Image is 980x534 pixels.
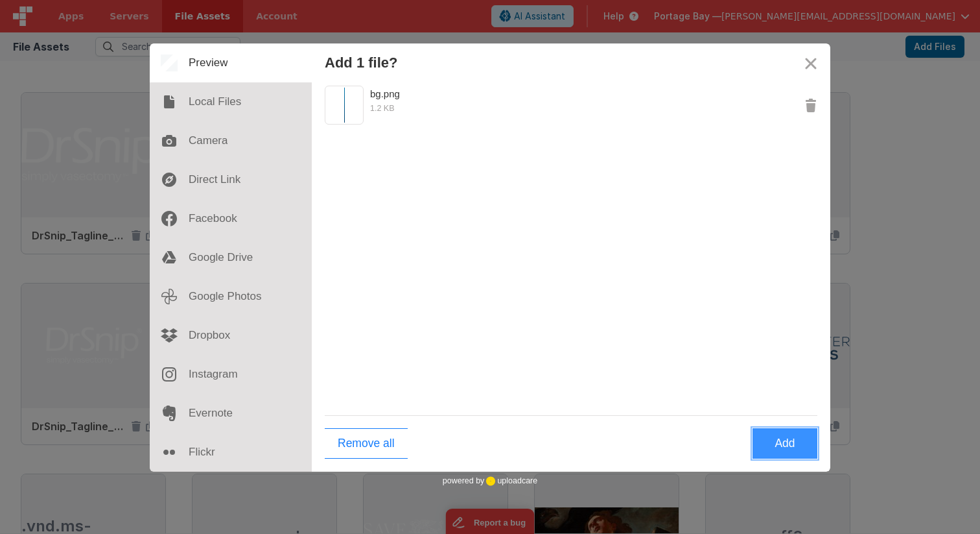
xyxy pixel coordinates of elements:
div: Preview bg.png [325,86,791,125]
div: Flickr [150,433,312,472]
div: Add 1 file? [325,55,397,71]
div: Instagram [150,355,312,394]
img: bg.png [344,88,345,123]
div: Direct Link [150,160,312,199]
div: Google Drive [150,238,312,277]
div: powered by [443,472,537,491]
a: uploadcare [484,476,537,486]
div: Dropbox [150,316,312,355]
button: Remove all [325,428,408,459]
div: Google Photos [150,277,312,316]
div: 1.2 KB [325,102,778,115]
button: Add [752,428,817,459]
div: Camera [150,121,312,160]
div: Evernote [150,394,312,433]
div: Facebook [150,199,312,238]
div: Preview [150,43,312,82]
div: bg.png [370,86,597,102]
button: Close [791,43,830,82]
div: Local Files [150,82,312,121]
button: Remove bg.png [791,86,830,125]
